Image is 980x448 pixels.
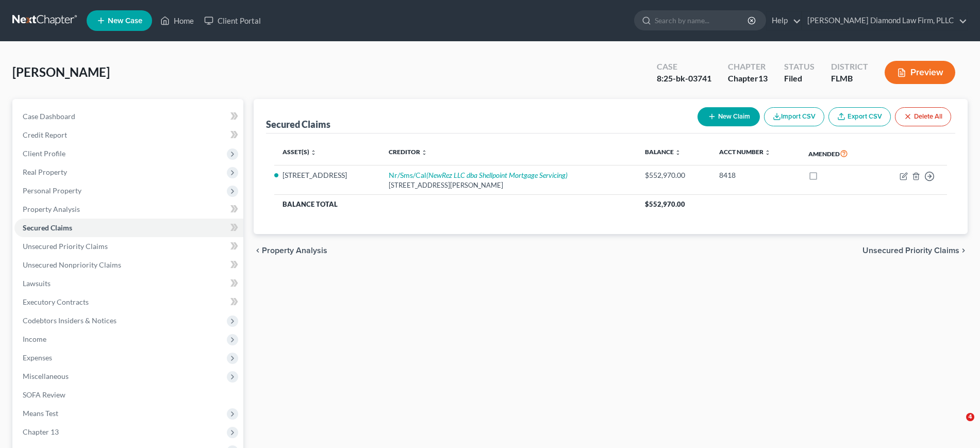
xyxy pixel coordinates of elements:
div: [STREET_ADDRESS][PERSON_NAME] [389,180,628,190]
a: Acct Number unfold_more [719,148,771,156]
div: Chapter [728,73,768,85]
div: 8418 [719,170,792,180]
a: Nr/Sms/Cal(NewRez LLC dba Shellpoint Mortgage Servicing) [389,171,568,179]
span: Secured Claims [23,223,72,232]
th: Balance Total [274,195,637,213]
button: Preview [885,61,955,84]
th: Amended [800,142,874,165]
a: Lawsuits [14,274,243,293]
div: FLMB [831,73,868,85]
li: [STREET_ADDRESS] [283,170,372,180]
span: Expenses [23,353,52,362]
a: Home [155,11,199,30]
div: Case [657,61,711,73]
button: Import CSV [764,107,824,126]
button: New Claim [697,107,760,126]
span: Means Test [23,409,58,418]
i: unfold_more [765,150,771,156]
a: [PERSON_NAME] Diamond Law Firm, PLLC [802,11,967,30]
a: Unsecured Priority Claims [14,237,243,256]
a: Secured Claims [14,219,243,237]
div: Chapter [728,61,768,73]
div: Status [784,61,815,73]
div: Secured Claims [266,118,330,130]
button: Unsecured Priority Claims chevron_right [862,246,968,255]
a: Client Portal [199,11,266,30]
div: 8:25-bk-03741 [657,73,711,85]
span: $552,970.00 [645,200,685,208]
i: chevron_left [254,246,262,255]
button: Delete All [895,107,951,126]
span: 13 [758,73,768,83]
i: unfold_more [310,150,317,156]
span: Income [23,335,46,343]
a: Balance unfold_more [645,148,681,156]
a: Help [767,11,801,30]
i: (NewRez LLC dba Shellpoint Mortgage Servicing) [426,171,568,179]
a: Export CSV [828,107,891,126]
span: Real Property [23,168,67,176]
span: Codebtors Insiders & Notices [23,316,117,325]
iframe: Intercom live chat [945,413,970,438]
div: $552,970.00 [645,170,703,180]
a: Property Analysis [14,200,243,219]
i: unfold_more [675,150,681,156]
span: Client Profile [23,149,65,158]
span: Property Analysis [23,205,80,213]
a: Case Dashboard [14,107,243,126]
span: Case Dashboard [23,112,75,121]
span: Unsecured Nonpriority Claims [23,260,121,269]
span: Credit Report [23,130,67,139]
span: Executory Contracts [23,297,89,306]
span: New Case [108,17,142,25]
div: District [831,61,868,73]
a: SOFA Review [14,386,243,404]
span: Property Analysis [262,246,327,255]
span: SOFA Review [23,390,65,399]
div: Filed [784,73,815,85]
a: Asset(s) unfold_more [283,148,317,156]
i: unfold_more [421,150,427,156]
span: Personal Property [23,186,81,195]
span: Chapter 13 [23,427,59,436]
i: chevron_right [959,246,968,255]
span: 4 [966,413,974,421]
button: chevron_left Property Analysis [254,246,327,255]
span: Miscellaneous [23,372,69,380]
a: Creditor unfold_more [389,148,427,156]
span: Unsecured Priority Claims [862,246,959,255]
span: [PERSON_NAME] [12,64,110,79]
span: Lawsuits [23,279,51,288]
a: Executory Contracts [14,293,243,311]
input: Search by name... [655,11,749,30]
a: Credit Report [14,126,243,144]
a: Unsecured Nonpriority Claims [14,256,243,274]
span: Unsecured Priority Claims [23,242,108,251]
